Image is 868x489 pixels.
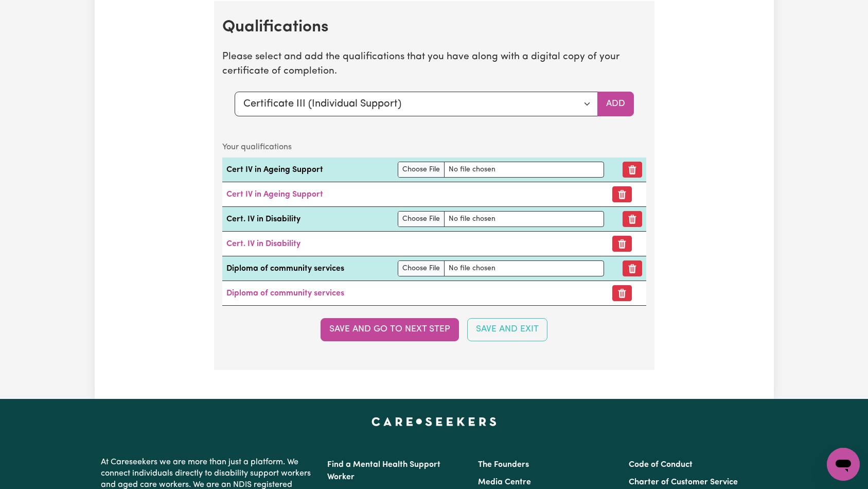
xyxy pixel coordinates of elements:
a: The Founders [478,461,529,469]
td: Cert. IV in Disability [222,207,394,232]
button: Add selected qualification [597,92,634,116]
a: Careseekers home page [371,417,497,426]
button: Save and go to next step [321,318,459,341]
button: Remove qualification [623,260,642,276]
button: Save and Exit [467,318,547,341]
button: Remove qualification [623,211,642,227]
iframe: Button to launch messaging window [827,448,860,481]
button: Remove certificate [612,186,632,202]
a: Code of Conduct [629,461,693,469]
p: Please select and add the qualifications that you have along with a digital copy of your certific... [222,50,646,80]
button: Remove qualification [623,162,642,178]
button: Remove certificate [612,236,632,252]
button: Remove certificate [612,285,632,301]
a: Cert IV in Ageing Support [226,190,323,199]
h2: Qualifications [222,18,646,37]
a: Diploma of community services [226,289,344,298]
td: Cert IV in Ageing Support [222,158,394,182]
a: Media Centre [478,478,531,486]
a: Charter of Customer Service [629,478,738,486]
a: Cert. IV in Disability [226,240,300,248]
a: Find a Mental Health Support Worker [327,461,440,481]
caption: Your qualifications [222,137,646,158]
td: Diploma of community services [222,256,394,281]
